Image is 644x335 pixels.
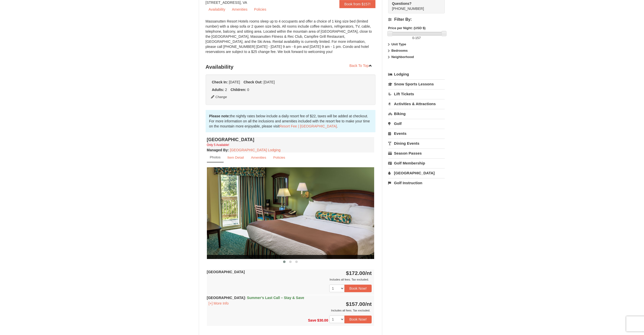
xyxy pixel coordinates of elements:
span: $157.00 [346,301,365,307]
a: Item Detail [224,153,247,162]
strong: : [207,148,229,152]
div: Includes all fees. Tax excluded. [207,277,372,282]
button: Book Now! [344,285,372,292]
small: Policies [273,156,285,159]
span: Managed By [207,148,228,152]
a: Policies [270,153,288,162]
a: Lodging [388,70,445,79]
button: [+] More Info [207,301,230,306]
button: Change [211,94,227,100]
div: Includes all fees. Tax excluded. [207,308,372,313]
strong: Please note: [209,114,230,118]
span: 0 [412,36,414,40]
a: Lift Tickets [388,89,445,99]
small: Only 5 Available! [207,143,229,147]
span: /nt [365,301,372,307]
a: Snow Sports Lessons [388,79,445,89]
strong: Neighborhood [391,55,414,59]
a: Activities & Attractions [388,99,445,108]
label: - [388,35,445,41]
a: Policies [251,6,269,13]
span: 0 [247,88,249,92]
a: Availability [206,6,228,13]
small: Item Detail [227,156,244,159]
a: Season Passes [388,148,445,158]
strong: Questions? [392,2,411,6]
span: 2 [225,88,227,92]
span: [DATE] [263,80,275,84]
a: Back To Top [346,62,376,69]
h3: Availability [206,62,376,72]
a: [GEOGRAPHIC_DATA] [388,168,445,178]
a: Dining Events [388,139,445,148]
a: Golf Membership [388,158,445,168]
h4: Filter By: [388,17,445,22]
strong: $172.00 [346,270,372,276]
a: Resort Fee | [GEOGRAPHIC_DATA] [279,124,337,128]
span: Summer’s Last Call – Stay & Save [247,296,304,300]
div: the nightly rates below include a daily resort fee of $22, taxes will be added at checkout. For m... [206,110,376,132]
img: 18876286-36-6bbdb14b.jpg [207,167,374,259]
span: [DATE] [229,80,240,84]
a: Amenities [248,153,270,162]
a: [GEOGRAPHIC_DATA] Lodging [230,148,280,152]
span: [PHONE_NUMBER] [392,1,436,11]
a: Biking [388,109,445,118]
strong: Children: [230,88,246,92]
div: Massanutten Resort Hotels rooms sleep up to 4 occupants and offer a choice of 1 king size bed (li... [206,19,376,59]
strong: [GEOGRAPHIC_DATA] [207,296,304,300]
strong: Adults: [212,88,224,92]
strong: Check In: [212,80,228,84]
small: Amenities [251,156,266,159]
strong: Price per Night: (USD $) [388,26,425,30]
a: Events [388,129,445,138]
strong: Check Out: [243,80,262,84]
a: Golf [388,119,445,128]
strong: Bedrooms [391,49,408,52]
span: $30.00 [317,318,328,322]
a: Golf Instruction [388,178,445,188]
span: Save [308,318,316,322]
button: Book Now! [344,315,372,323]
span: /nt [365,270,372,276]
h4: [GEOGRAPHIC_DATA] [207,137,374,142]
strong: Unit Type [391,42,406,46]
strong: [GEOGRAPHIC_DATA] [207,270,245,274]
span: : [245,296,246,300]
small: Photos [210,155,221,159]
a: Amenities [229,6,250,13]
span: 157 [415,36,421,40]
a: Photos [207,153,224,162]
